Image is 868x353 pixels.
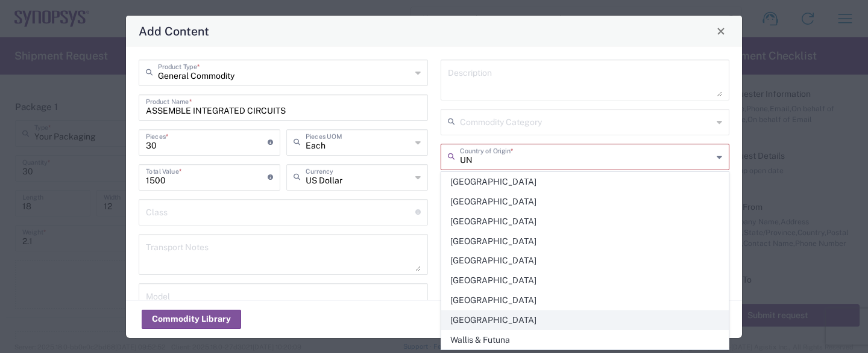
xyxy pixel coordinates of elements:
span: [GEOGRAPHIC_DATA] [442,311,729,330]
span: [GEOGRAPHIC_DATA] [442,192,729,211]
span: [GEOGRAPHIC_DATA] [442,212,729,231]
button: Commodity Library [142,310,241,329]
div: This field is required [441,170,730,181]
span: Wallis & Futuna [442,331,729,349]
h4: Add Content [139,22,209,40]
span: [GEOGRAPHIC_DATA] [442,251,729,270]
button: Close [712,23,729,40]
span: [GEOGRAPHIC_DATA] [442,291,729,310]
span: [GEOGRAPHIC_DATA] [442,271,729,290]
span: [GEOGRAPHIC_DATA] [442,173,729,191]
span: [GEOGRAPHIC_DATA] [442,232,729,251]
